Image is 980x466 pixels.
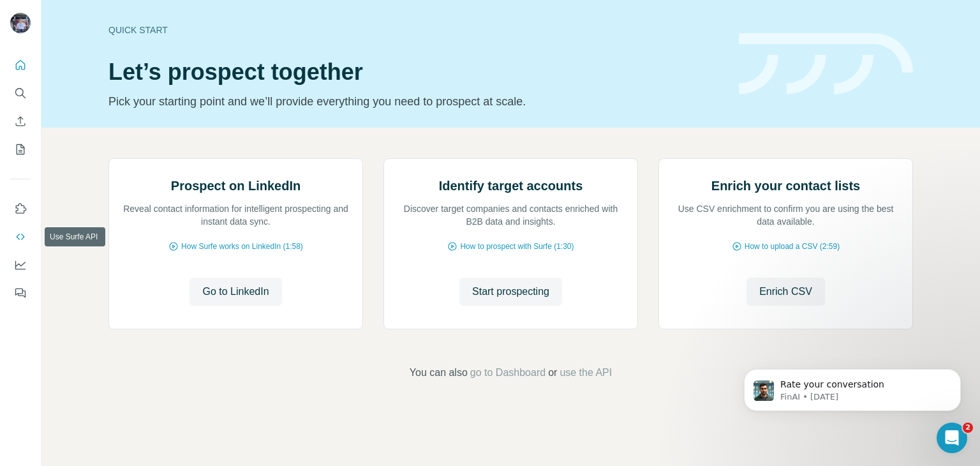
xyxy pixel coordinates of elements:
span: or [548,365,557,380]
p: Reveal contact information for intelligent prospecting and instant data sync. [122,202,350,228]
span: Enrich CSV [759,284,812,299]
div: Quick start [108,24,724,36]
span: How Surfe works on LinkedIn (1:58) [181,241,303,252]
button: go to Dashboard [470,365,546,380]
button: Quick start [10,54,31,77]
h2: Prospect on LinkedIn [171,177,301,195]
span: You can also [410,365,468,380]
button: Use Surfe API [10,225,31,248]
iframe: Intercom notifications message [725,342,980,432]
span: How to upload a CSV (2:59) [745,241,840,252]
button: Search [10,82,31,105]
button: Use Surfe on LinkedIn [10,197,31,220]
img: banner [739,33,913,95]
img: Avatar [10,13,31,33]
p: Discover target companies and contacts enriched with B2B data and insights. [397,202,625,228]
button: Start prospecting [459,278,562,306]
button: Go to LinkedIn [189,278,281,306]
button: My lists [10,138,31,161]
span: Start prospecting [472,284,549,299]
h2: Identify target accounts [439,177,583,195]
p: Use CSV enrichment to confirm you are using the best data available. [672,202,900,228]
button: use the API [560,365,612,380]
button: Feedback [10,282,31,304]
button: Enrich CSV [746,278,825,306]
button: Dashboard [10,253,31,276]
iframe: Intercom live chat [937,423,967,453]
button: Enrich CSV [10,110,31,133]
h1: Let’s prospect together [108,59,724,85]
span: Go to LinkedIn [202,284,269,299]
span: 2 [963,423,973,433]
span: How to prospect with Surfe (1:30) [460,241,574,252]
h2: Enrich your contact lists [711,177,860,195]
p: Pick your starting point and we’ll provide everything you need to prospect at scale. [108,93,724,110]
